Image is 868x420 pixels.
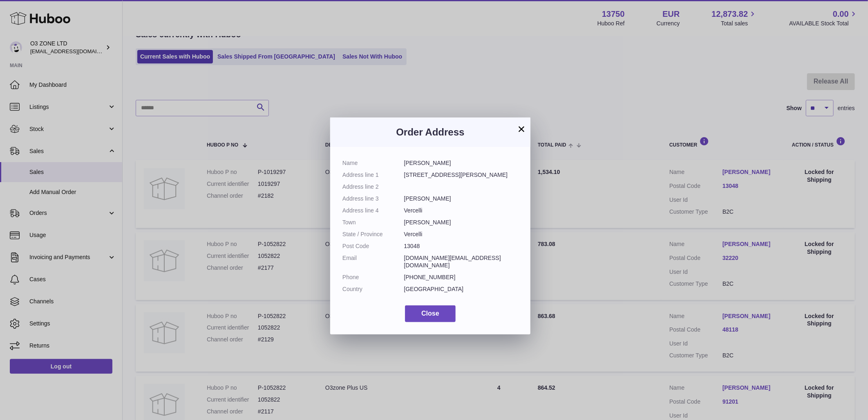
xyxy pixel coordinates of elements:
dt: Town [342,219,404,226]
dt: Address line 4 [342,207,404,215]
dd: [GEOGRAPHIC_DATA] [404,285,519,293]
dd: [PHONE_NUMBER] [404,273,519,281]
span: Close [421,310,439,317]
dt: Address line 1 [342,171,404,179]
dd: [PERSON_NAME] [404,159,519,167]
dd: 13048 [404,242,519,250]
dt: Address line 3 [342,195,404,203]
dt: Name [342,159,404,167]
dd: Vercelli [404,230,519,238]
dt: Address line 2 [342,183,404,191]
dt: Post Code [342,242,404,250]
dt: Country [342,285,404,293]
button: Close [405,305,456,322]
button: × [517,124,526,134]
dd: Vercelli [404,207,519,215]
dd: [PERSON_NAME] [404,219,519,226]
dt: Email [342,254,404,270]
dt: State / Province [342,230,404,238]
dd: [DOMAIN_NAME][EMAIL_ADDRESS][DOMAIN_NAME] [404,254,519,270]
dd: [STREET_ADDRESS][PERSON_NAME] [404,171,519,179]
h3: Order Address [342,126,518,139]
dt: Phone [342,273,404,281]
dd: [PERSON_NAME] [404,195,519,203]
